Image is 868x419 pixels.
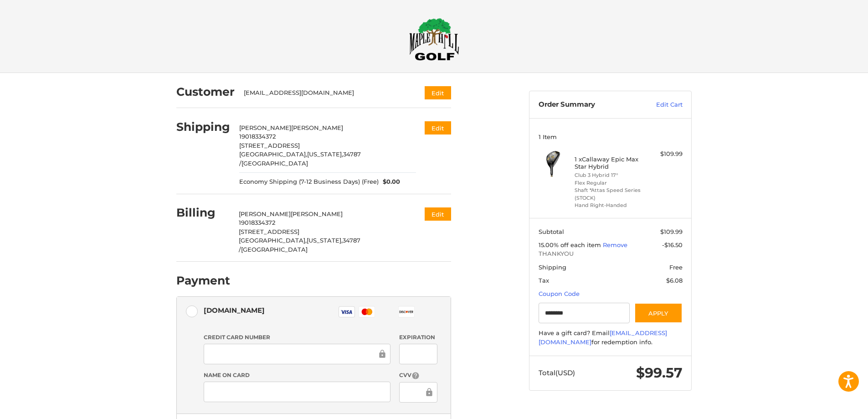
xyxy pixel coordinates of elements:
[636,364,683,381] span: $99.57
[239,237,307,244] span: [GEOGRAPHIC_DATA],
[291,210,343,217] span: [PERSON_NAME]
[239,210,291,217] span: [PERSON_NAME]
[239,237,360,253] span: 34787 /
[176,120,230,134] h2: Shipping
[244,88,407,98] div: [EMAIL_ADDRESS][DOMAIN_NAME]
[204,333,390,341] label: Credit Card Number
[425,86,451,99] button: Edit
[660,228,683,235] span: $109.99
[575,171,644,179] li: Club 3 Hybrid 17°
[425,207,451,221] button: Edit
[666,277,683,284] span: $6.08
[399,371,437,380] label: CVV
[539,329,667,346] a: [EMAIL_ADDRESS][DOMAIN_NAME]
[662,241,683,248] span: -$16.50
[241,246,308,253] span: [GEOGRAPHIC_DATA]
[239,177,379,186] span: Economy Shipping (7-12 Business Days) (Free)
[575,179,644,187] li: Flex Regular
[539,264,566,271] span: Shipping
[239,150,307,158] span: [GEOGRAPHIC_DATA],
[409,18,459,61] img: Maple Hill Golf
[603,241,627,248] a: Remove
[793,394,868,419] iframe: Google Customer Reviews
[307,237,343,244] span: [US_STATE],
[647,150,683,159] div: $109.99
[204,371,390,379] label: Name on Card
[575,202,644,209] li: Hand Right-Handed
[539,290,580,297] a: Coupon Code
[239,133,276,140] span: 19018334372
[425,121,451,134] button: Edit
[539,241,603,248] span: 15.00% off each item
[239,150,361,167] span: 34787 /
[575,155,644,171] h4: 1 x Callaway Epic Max Star Hybrid
[539,303,630,323] input: Gift Certificate or Coupon Code
[241,160,308,167] span: [GEOGRAPHIC_DATA]
[399,333,437,341] label: Expiration
[539,277,549,284] span: Tax
[634,303,683,323] button: Apply
[539,133,683,140] h3: 1 Item
[176,274,230,288] h2: Payment
[539,329,683,347] div: Have a gift card? Email for redemption info.
[637,100,683,109] a: Edit Cart
[204,303,265,318] div: [DOMAIN_NAME]
[239,142,300,149] span: [STREET_ADDRESS]
[239,219,275,226] span: 19018334372
[539,228,564,235] span: Subtotal
[539,249,683,259] span: THANKYOU
[176,206,230,220] h2: Billing
[239,228,299,235] span: [STREET_ADDRESS]
[291,124,343,131] span: [PERSON_NAME]
[539,368,575,377] span: Total (USD)
[669,264,683,271] span: Free
[379,177,401,186] span: $0.00
[307,150,343,158] span: [US_STATE],
[575,186,644,202] li: Shaft *Attas Speed Series (STOCK)
[239,124,291,131] span: [PERSON_NAME]
[539,100,637,109] h3: Order Summary
[176,85,235,99] h2: Customer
